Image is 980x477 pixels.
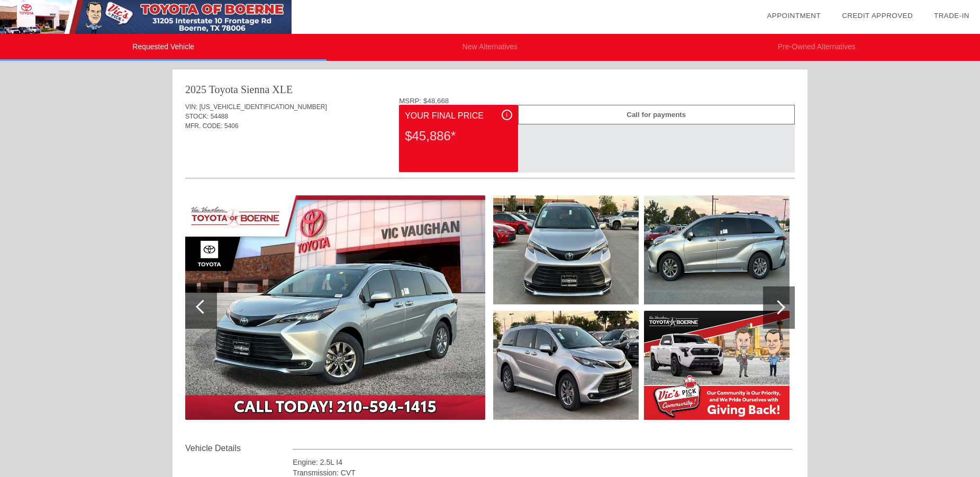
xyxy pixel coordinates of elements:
[185,82,269,97] div: 2025 Toyota Sienna
[185,103,197,111] span: VIN:
[654,34,980,61] li: Pre-Owned Alternatives
[293,457,793,467] div: Engine: 2.5L I4
[493,195,639,304] img: image.aspx
[185,113,208,120] span: STOCK:
[272,82,293,97] div: XLE
[399,97,795,105] div: MSRP: $48,668
[644,311,790,420] img: image.aspx
[211,113,228,120] span: 54488
[185,122,223,130] span: MFR. CODE:
[506,111,507,119] span: i
[767,12,821,20] a: Appointment
[185,147,795,164] div: Quoted on [DATE] 10:30:13 AM
[199,103,327,111] span: [US_VEHICLE_IDENTIFICATION_NUMBER]
[518,105,795,124] div: Call for payments
[493,311,639,420] img: image.aspx
[405,122,512,150] div: $45,886*
[185,195,485,420] img: image.aspx
[326,34,653,61] li: New Alternatives
[185,442,293,455] div: Vehicle Details
[842,12,913,20] a: Credit Approved
[934,12,969,20] a: Trade-In
[405,110,512,122] div: Your Final Price
[224,122,239,130] span: 5406
[644,195,790,304] img: image.aspx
